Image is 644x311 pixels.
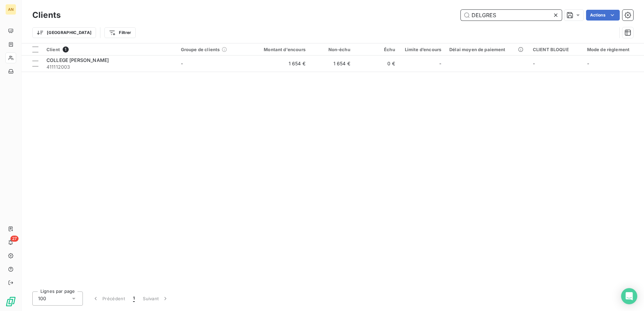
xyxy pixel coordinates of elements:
[5,296,16,307] img: Logo LeanPay
[5,4,16,15] div: AN
[32,9,61,21] h3: Clients
[587,61,589,66] span: -
[38,295,46,302] span: 100
[129,291,139,306] button: 1
[250,56,310,72] td: 1 654 €
[88,291,129,306] button: Précédent
[403,47,441,52] div: Limite d’encours
[32,27,96,38] button: [GEOGRAPHIC_DATA]
[139,291,173,306] button: Suivant
[254,47,305,52] div: Montant d'encours
[46,57,109,63] span: COLLEGE [PERSON_NAME]
[533,47,579,52] div: CLIENT BLOQUE
[449,47,525,52] div: Délai moyen de paiement
[358,47,395,52] div: Échu
[63,46,69,53] span: 1
[314,47,350,52] div: Non-échu
[586,10,620,21] button: Actions
[621,288,637,304] div: Open Intercom Messenger
[46,64,173,70] span: 411112003
[354,56,399,72] td: 0 €
[533,61,535,66] span: -
[133,295,135,302] span: 1
[461,10,562,21] input: Rechercher
[181,61,183,66] span: -
[439,60,441,67] span: -
[10,236,19,242] span: 27
[46,47,60,52] span: Client
[587,47,640,52] div: Mode de règlement
[310,56,354,72] td: 1 654 €
[104,27,135,38] button: Filtrer
[181,47,220,52] span: Groupe de clients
